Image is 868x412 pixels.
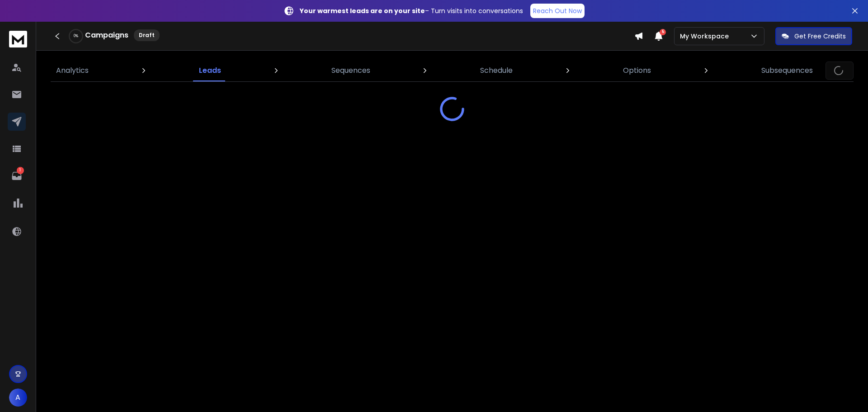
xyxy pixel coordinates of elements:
p: Options [623,65,651,76]
a: Subsequences [756,60,818,81]
div: Draft [134,29,160,41]
button: Get Free Credits [775,27,852,45]
button: A [9,388,27,407]
p: Get Free Credits [794,32,846,41]
p: Leads [199,65,221,76]
strong: Your warmest leads are on your site [300,6,425,15]
a: Reach Out Now [530,4,585,18]
p: My Workspace [680,32,732,41]
p: Subsequences [761,65,813,76]
span: 5 [660,29,666,35]
h1: Campaigns [85,30,128,41]
p: – Turn visits into conversations [300,6,523,15]
a: Sequences [326,60,376,81]
p: Analytics [56,65,89,76]
img: logo [9,31,27,47]
a: Analytics [51,60,94,81]
a: 1 [8,167,26,185]
p: Sequences [331,65,370,76]
a: Leads [193,60,226,81]
p: Reach Out Now [533,6,582,15]
p: 0 % [74,33,78,39]
p: Schedule [480,65,513,76]
a: Schedule [475,60,518,81]
a: Options [618,60,656,81]
p: 1 [17,167,24,174]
